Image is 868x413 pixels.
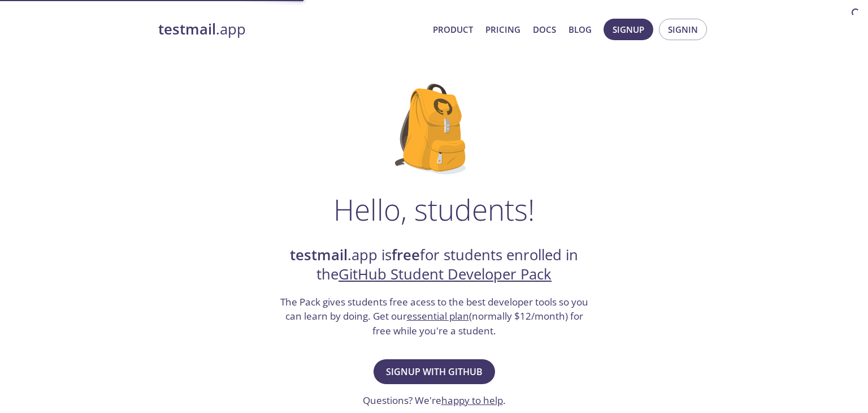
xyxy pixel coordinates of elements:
[533,22,556,37] a: Docs
[433,22,473,37] a: Product
[485,22,520,37] a: Pricing
[407,309,469,322] a: essential plan
[668,22,698,37] span: Signin
[363,393,506,408] h3: Questions? We're .
[604,19,653,40] button: Signup
[386,364,483,380] span: Signup with GitHub
[158,20,424,39] a: testmail.app
[374,359,495,384] button: Signup with GitHub
[158,19,216,39] strong: testmail
[613,22,644,37] span: Signup
[568,22,592,37] a: Blog
[392,245,420,265] strong: free
[338,264,552,284] a: GitHub Student Developer Pack
[279,295,589,338] h3: The Pack gives students free acess to the best developer tools so you can learn by doing. Get our...
[395,84,474,174] img: github-student-backpack.png
[333,192,535,226] h1: Hello, students!
[279,246,589,285] h2: .app is for students enrolled in the
[659,19,707,40] button: Signin
[290,245,348,265] strong: testmail
[441,394,503,407] a: happy to help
